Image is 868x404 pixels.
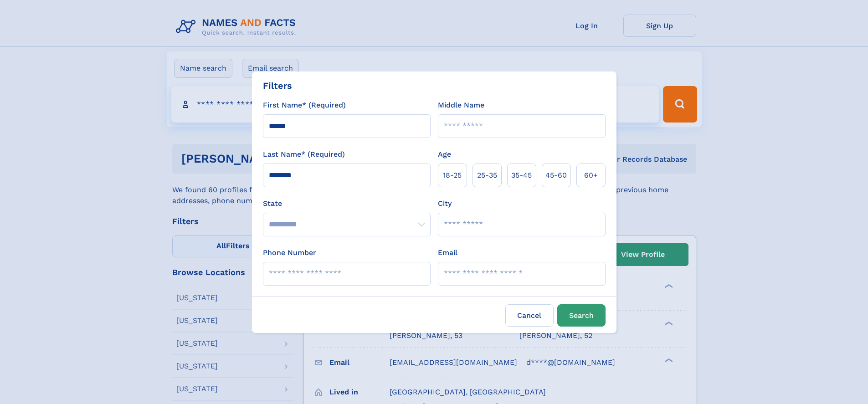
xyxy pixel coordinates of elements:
span: 45‑60 [545,170,567,181]
label: Cancel [505,304,554,327]
label: Middle Name [438,100,484,111]
span: 60+ [584,170,598,181]
label: Age [438,149,451,160]
button: Search [557,304,606,327]
span: 25‑35 [477,170,497,181]
label: Phone Number [263,247,316,258]
label: Email [438,247,457,258]
div: Filters [263,79,292,92]
span: 35‑45 [511,170,532,181]
label: City [438,198,452,209]
span: 18‑25 [443,170,462,181]
label: State [263,198,431,209]
label: Last Name* (Required) [263,149,345,160]
label: First Name* (Required) [263,100,346,111]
